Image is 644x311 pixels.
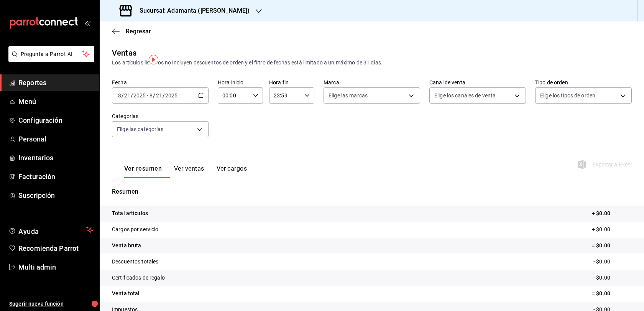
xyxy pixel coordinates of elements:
[117,125,164,133] span: Elige las categorías
[18,153,93,163] span: Inventarios
[118,92,122,99] input: --
[112,290,140,298] p: Venta total
[8,46,94,62] button: Pregunta a Parrot AI
[592,242,632,250] p: = $0.00
[124,165,162,178] button: Ver resumen
[18,96,93,107] span: Menú
[153,92,155,99] span: /
[124,92,131,99] input: --
[592,209,632,217] p: + $0.00
[593,258,632,266] p: - $0.00
[124,165,247,178] div: navigation tabs
[112,187,632,196] p: Resumen
[112,242,141,250] p: Venta bruta
[18,171,93,182] span: Facturación
[147,92,148,99] span: -
[593,274,632,282] p: - $0.00
[122,92,124,99] span: /
[126,28,151,35] span: Regresar
[217,165,247,178] button: Ver cargos
[163,92,165,99] span: /
[165,92,178,99] input: ----
[112,258,158,266] p: Descuentos totales
[5,56,94,64] a: Pregunta a Parrot AI
[149,92,153,99] input: --
[329,92,368,99] span: Elige las marcas
[592,290,632,298] p: = $0.00
[9,300,93,308] span: Sugerir nueva función
[18,115,93,125] span: Configuración
[18,225,83,235] span: Ayuda
[18,262,93,272] span: Multi admin
[592,225,632,234] p: + $0.00
[112,80,209,85] label: Fecha
[112,225,159,234] p: Cargos por servicio
[324,80,420,85] label: Marca
[156,92,163,99] input: --
[174,165,204,178] button: Ver ventas
[133,92,146,99] input: ----
[18,243,93,253] span: Recomienda Parrot
[535,80,632,85] label: Tipo de orden
[112,114,209,119] label: Categorías
[218,80,263,85] label: Hora inicio
[112,59,632,67] div: Los artículos listados no incluyen descuentos de orden y el filtro de fechas está limitado a un m...
[112,28,151,35] button: Regresar
[21,50,82,58] span: Pregunta a Parrot AI
[18,190,93,201] span: Suscripción
[434,92,496,99] span: Elige los canales de venta
[149,55,158,64] img: Tooltip marker
[18,77,93,88] span: Reportes
[112,274,165,282] p: Certificados de regalo
[18,134,93,144] span: Personal
[133,6,250,15] h3: Sucursal: Adamanta ([PERSON_NAME])
[131,92,133,99] span: /
[112,209,148,217] p: Total artículos
[429,80,526,85] label: Canal de venta
[540,92,595,99] span: Elige los tipos de orden
[84,20,90,26] button: open_drawer_menu
[112,47,136,59] div: Ventas
[269,80,314,85] label: Hora fin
